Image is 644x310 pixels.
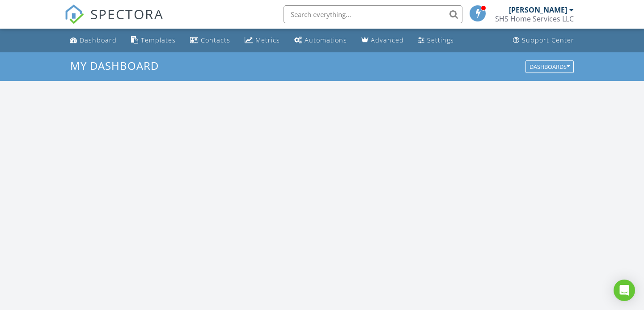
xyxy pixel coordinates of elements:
div: Settings [427,36,454,44]
a: Settings [415,32,458,49]
a: Templates [127,32,179,49]
div: Support Center [522,36,574,44]
input: Search everything... [284,5,462,23]
div: SHS Home Services LLC [495,14,574,23]
a: Automations (Basic) [291,32,351,49]
a: Contacts [186,32,234,49]
div: Dashboards [530,64,570,70]
div: Templates [141,36,176,44]
a: Advanced [358,32,407,49]
div: [PERSON_NAME] [509,5,567,14]
span: SPECTORA [90,4,164,23]
span: My Dashboard [70,58,159,73]
div: Advanced [371,36,404,44]
div: Metrics [255,36,280,44]
a: Dashboard [66,32,120,49]
a: SPECTORA [64,12,164,31]
div: Contacts [201,36,230,44]
a: Metrics [241,32,284,49]
button: Dashboards [525,60,574,73]
img: The Best Home Inspection Software - Spectora [64,4,84,24]
div: Open Intercom Messenger [614,280,635,301]
a: Support Center [509,32,578,49]
div: Automations [305,36,347,44]
div: Dashboard [80,36,117,44]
